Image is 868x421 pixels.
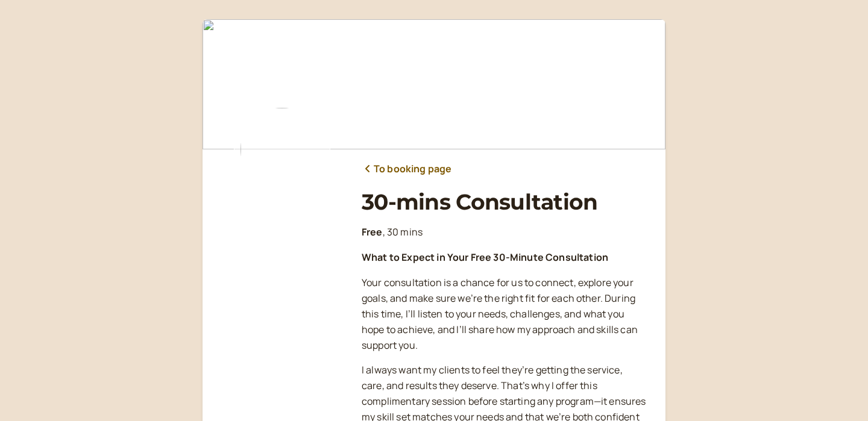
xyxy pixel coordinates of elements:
a: To booking page [362,161,451,177]
b: Free [362,225,383,239]
p: , 30 mins [362,225,646,240]
strong: What to Expect in Your Free 30-Minute Consultation [362,251,608,264]
h1: 30-mins Consultation [362,189,646,215]
p: Your consultation is a chance for us to connect, explore your goals, and make sure we’re the righ... [362,275,646,354]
